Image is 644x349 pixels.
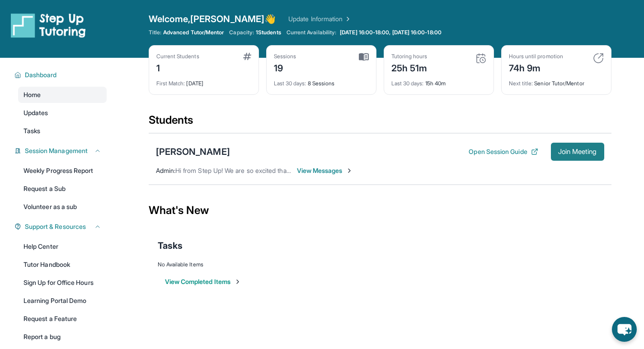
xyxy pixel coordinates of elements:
img: card [359,53,369,61]
div: Senior Tutor/Mentor [509,74,604,87]
img: card [593,53,604,64]
div: Students [149,113,611,133]
span: Admin : [156,167,175,174]
span: Last 30 days : [274,80,306,87]
span: Join Meeting [558,149,597,154]
img: card [243,53,251,60]
a: Request a Sub [18,181,107,197]
div: Tutoring hours [391,53,428,60]
button: Dashboard [21,70,101,79]
span: Advanced Tutor/Mentor [163,29,224,36]
a: Tutor Handbook [18,256,107,273]
a: Home [18,87,107,103]
span: Last 30 days : [391,80,424,87]
span: Session Management [25,146,88,155]
div: What's New [149,191,611,230]
button: Support & Resources [21,222,101,231]
span: Title: [149,29,161,36]
img: card [475,53,486,64]
a: Updates [18,105,107,121]
div: Sessions [274,53,296,60]
span: 1 Students [256,29,281,36]
span: Next title : [509,80,533,87]
span: First Match : [156,80,185,87]
button: chat-button [612,317,637,342]
button: Join Meeting [551,143,604,161]
div: Hours until promotion [509,53,563,60]
div: [DATE] [156,74,251,87]
span: Dashboard [25,70,57,79]
span: Updates [24,108,48,117]
button: View Completed Items [165,277,241,286]
div: Current Students [156,53,199,60]
button: Session Management [21,146,101,155]
button: Open Session Guide [469,147,538,156]
img: logo [11,13,86,38]
a: Weekly Progress Report [18,163,107,179]
div: 19 [274,60,296,74]
div: 15h 40m [391,74,486,87]
span: Tasks [24,126,40,135]
div: 25h 51m [391,60,428,74]
span: Support & Resources [25,222,86,231]
a: Learning Portal Demo [18,293,107,309]
img: Chevron Right [343,14,352,23]
a: Sign Up for Office Hours [18,275,107,291]
a: [DATE] 16:00-18:00, [DATE] 16:00-18:00 [338,29,443,36]
div: 1 [156,60,199,74]
div: 8 Sessions [274,74,369,87]
a: Request a Feature [18,311,107,327]
a: Update Information [288,14,352,23]
span: Capacity: [229,29,254,36]
span: Welcome, [PERSON_NAME] 👋 [149,13,276,25]
span: Home [24,90,41,99]
span: View Messages [297,166,353,175]
span: Tasks [158,239,183,252]
span: [DATE] 16:00-18:00, [DATE] 16:00-18:00 [340,29,442,36]
div: [PERSON_NAME] [156,145,230,158]
a: Volunteer as a sub [18,199,107,215]
a: Help Center [18,238,107,255]
img: Chevron-Right [346,167,353,174]
div: No Available Items [158,261,602,268]
a: Tasks [18,123,107,139]
span: Current Availability: [287,29,336,36]
div: 74h 9m [509,60,563,74]
a: Report a bug [18,329,107,345]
